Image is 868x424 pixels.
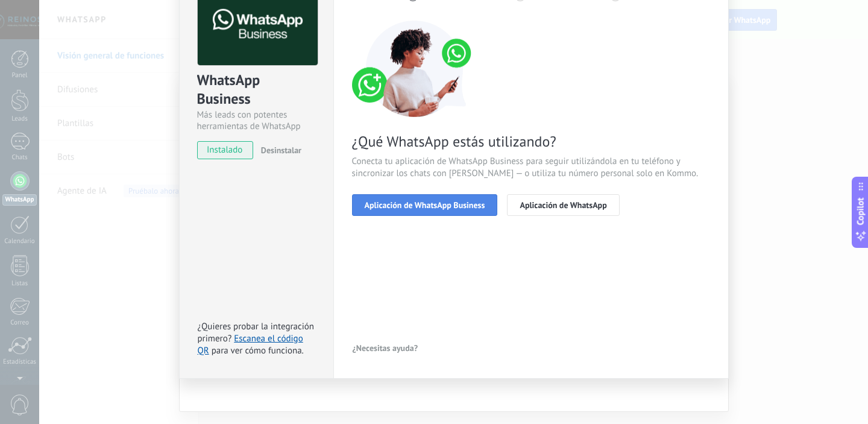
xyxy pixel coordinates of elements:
[352,339,419,357] button: ¿Necesitas ayuda?
[212,345,304,356] span: para ver cómo funciona.
[352,132,710,151] span: ¿Qué WhatsApp estás utilizando?
[198,141,253,159] span: instalado
[256,141,301,159] button: Desinstalar
[352,156,710,180] span: Conecta tu aplicación de WhatsApp Business para seguir utilizándola en tu teléfono y sincronizar ...
[197,109,316,132] div: Más leads con potentes herramientas de WhatsApp
[198,333,303,356] a: Escanea el código QR
[507,194,619,216] button: Aplicación de WhatsApp
[855,197,867,225] span: Copilot
[353,344,418,352] span: ¿Necesitas ayuda?
[261,145,301,156] span: Desinstalar
[197,71,316,109] div: WhatsApp Business
[198,321,315,344] span: ¿Quieres probar la integración primero?
[520,201,606,209] span: Aplicación de WhatsApp
[352,21,479,117] img: connect number
[365,201,485,209] span: Aplicación de WhatsApp Business
[352,194,498,216] button: Aplicación de WhatsApp Business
